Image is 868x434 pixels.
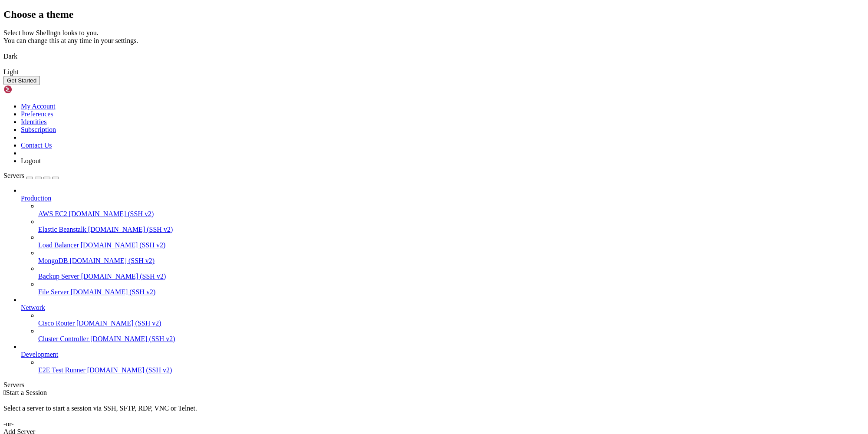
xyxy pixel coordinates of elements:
[21,110,53,118] a: Preferences
[38,257,865,265] a: MongoDB [DOMAIN_NAME] (SSH v2)
[3,9,865,20] h2: Choose a theme
[81,273,166,280] span: [DOMAIN_NAME] (SSH v2)
[6,389,47,396] span: Start a Session
[38,273,79,280] span: Backup Server
[21,304,45,311] span: Network
[21,194,865,202] a: Production
[38,358,865,374] li: E2E Test Runner [DOMAIN_NAME] (SSH v2)
[38,210,865,218] a: AWS EC2 [DOMAIN_NAME] (SSH v2)
[3,85,53,94] img: Shellngn
[38,273,865,280] a: Backup Server [DOMAIN_NAME] (SSH v2)
[21,351,865,358] a: Development
[38,319,865,327] a: Cisco Router [DOMAIN_NAME] (SSH v2)
[38,202,865,218] li: AWS EC2 [DOMAIN_NAME] (SSH v2)
[38,257,68,264] span: MongoDB
[38,241,865,249] a: Load Balancer [DOMAIN_NAME] (SSH v2)
[38,280,865,296] li: File Server [DOMAIN_NAME] (SSH v2)
[38,265,865,280] li: Backup Server [DOMAIN_NAME] (SSH v2)
[38,218,865,233] li: Elastic Beanstalk [DOMAIN_NAME] (SSH v2)
[21,157,41,164] a: Logout
[38,327,865,343] li: Cluster Controller [DOMAIN_NAME] (SSH v2)
[21,102,56,110] a: My Account
[38,312,865,327] li: Cisco Router [DOMAIN_NAME] (SSH v2)
[21,126,56,133] a: Subscription
[38,366,85,374] span: E2E Test Runner
[3,381,865,389] div: Servers
[3,68,865,76] div: Light
[21,118,47,125] a: Identities
[3,53,865,60] div: Dark
[21,351,58,358] span: Development
[38,366,865,374] a: E2E Test Runner [DOMAIN_NAME] (SSH v2)
[21,187,865,296] li: Production
[21,304,865,312] a: Network
[38,288,69,296] span: File Server
[3,172,24,179] span: Servers
[38,241,79,249] span: Load Balancer
[3,76,40,85] button: Get Started
[21,141,52,149] a: Contact Us
[90,335,175,342] span: [DOMAIN_NAME] (SSH v2)
[87,366,172,374] span: [DOMAIN_NAME] (SSH v2)
[38,226,86,233] span: Elastic Beanstalk
[21,194,51,202] span: Production
[69,210,154,217] span: [DOMAIN_NAME] (SSH v2)
[38,249,865,265] li: MongoDB [DOMAIN_NAME] (SSH v2)
[38,319,75,327] span: Cisco Router
[38,335,865,343] a: Cluster Controller [DOMAIN_NAME] (SSH v2)
[88,226,173,233] span: [DOMAIN_NAME] (SSH v2)
[38,210,67,217] span: AWS EC2
[21,296,865,343] li: Network
[3,397,865,428] div: Select a server to start a session via SSH, SFTP, RDP, VNC or Telnet. -or-
[38,233,865,249] li: Load Balancer [DOMAIN_NAME] (SSH v2)
[21,343,865,374] li: Development
[38,335,89,342] span: Cluster Controller
[3,389,6,396] span: 
[3,29,865,45] div: Select how Shellngn looks to you. You can change this at any time in your settings.
[71,288,156,296] span: [DOMAIN_NAME] (SSH v2)
[38,226,865,233] a: Elastic Beanstalk [DOMAIN_NAME] (SSH v2)
[38,288,865,296] a: File Server [DOMAIN_NAME] (SSH v2)
[3,172,59,179] a: Servers
[76,319,161,327] span: [DOMAIN_NAME] (SSH v2)
[81,241,166,249] span: [DOMAIN_NAME] (SSH v2)
[69,257,155,264] span: [DOMAIN_NAME] (SSH v2)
